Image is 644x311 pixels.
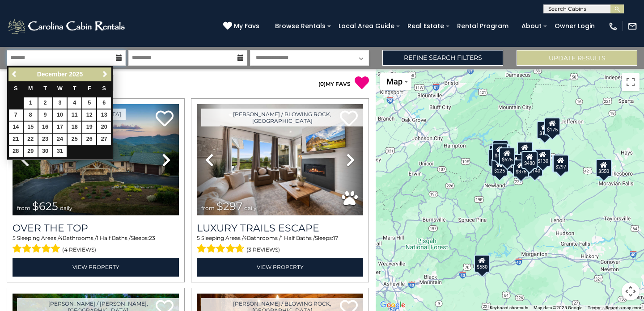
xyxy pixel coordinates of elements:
button: Change map style [380,73,411,90]
a: (0)MY FAVS [318,80,351,87]
a: Browse Rentals [271,19,330,33]
span: 1 Half Baths / [281,235,315,241]
a: 31 [53,146,67,157]
span: Previous [11,71,18,78]
span: Map [386,77,402,86]
h3: Over The Top [13,222,179,234]
a: 26 [82,134,96,145]
a: Add to favorites [156,109,174,129]
span: Friday [88,85,91,92]
div: $297 [553,155,569,172]
span: 23 [149,235,155,241]
span: 0 [320,80,324,87]
a: 2 [38,97,52,109]
a: 7 [9,109,23,121]
a: 15 [24,122,38,133]
img: White-1-2.png [7,17,127,35]
span: ( ) [318,80,326,87]
a: 18 [68,122,81,133]
span: (3 reviews) [246,244,280,256]
a: 29 [24,146,38,157]
span: 2025 [69,71,83,78]
a: 20 [97,122,111,133]
span: from [201,205,215,211]
span: 1 Half Baths / [97,235,131,241]
a: Rental Program [453,19,513,33]
a: 13 [97,109,111,121]
span: 5 [197,235,200,241]
a: 8 [24,109,38,121]
a: 9 [38,109,52,121]
span: $297 [216,200,242,213]
a: 1 [24,97,38,109]
div: $225 [491,159,508,177]
a: 5 [82,97,96,109]
a: Terms (opens in new tab) [588,305,600,310]
div: Sleeping Areas / Bathrooms / Sleeps: [13,234,179,256]
div: $175 [544,118,560,135]
span: Tuesday [43,85,47,92]
a: Next [99,69,110,80]
button: Keyboard shortcuts [490,305,528,311]
a: 17 [53,122,67,133]
span: daily [244,205,257,211]
a: 12 [82,109,96,121]
a: 6 [97,97,111,109]
div: $130 [535,149,551,167]
img: Google [378,299,407,311]
div: $375 [513,160,529,177]
a: Open this area in Google Maps (opens a new window) [378,299,407,311]
span: Map data ©2025 Google [534,305,582,310]
a: 10 [53,109,67,121]
a: Real Estate [403,19,449,33]
a: 14 [9,122,23,133]
span: Wednesday [57,85,63,92]
a: 30 [38,146,52,157]
a: Local Area Guide [334,19,399,33]
span: Sunday [14,85,17,92]
button: Map camera controls [622,282,640,300]
img: phone-regular-white.png [608,21,618,31]
div: $230 [488,149,504,167]
a: 3 [53,97,67,109]
a: View Property [13,258,179,276]
a: 4 [68,97,81,109]
a: [PERSON_NAME] / Blowing Rock, [GEOGRAPHIC_DATA] [201,109,363,126]
a: My Favs [223,21,262,31]
a: View Property [197,258,363,276]
a: Luxury Trails Escape [197,222,363,234]
div: $550 [596,159,612,177]
a: 25 [68,134,81,145]
a: 24 [53,134,67,145]
span: 17 [333,235,338,241]
div: $349 [517,142,533,160]
span: Thursday [73,85,76,92]
a: 19 [82,122,96,133]
a: 16 [38,122,52,133]
div: $625 [499,147,515,165]
span: Saturday [102,85,106,92]
a: 27 [97,134,111,145]
img: thumbnail_168695581.jpeg [197,104,363,215]
a: 21 [9,134,23,145]
span: (4 reviews) [62,244,96,256]
div: $425 [492,143,508,161]
span: 4 [243,235,247,241]
div: $580 [474,255,490,273]
a: Report a map error [606,305,641,310]
a: About [517,19,546,33]
span: Monday [28,85,33,92]
div: $125 [492,140,508,158]
a: 28 [9,146,23,157]
button: Update Results [517,50,637,66]
a: 23 [38,134,52,145]
div: Sleeping Areas / Bathrooms / Sleeps: [197,234,363,256]
a: Owner Login [550,19,599,33]
div: $175 [537,121,553,139]
a: Refine Search Filters [382,50,503,66]
div: $480 [521,151,538,169]
img: mail-regular-white.png [627,21,637,31]
a: Previous [9,69,21,80]
a: 11 [68,109,81,121]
